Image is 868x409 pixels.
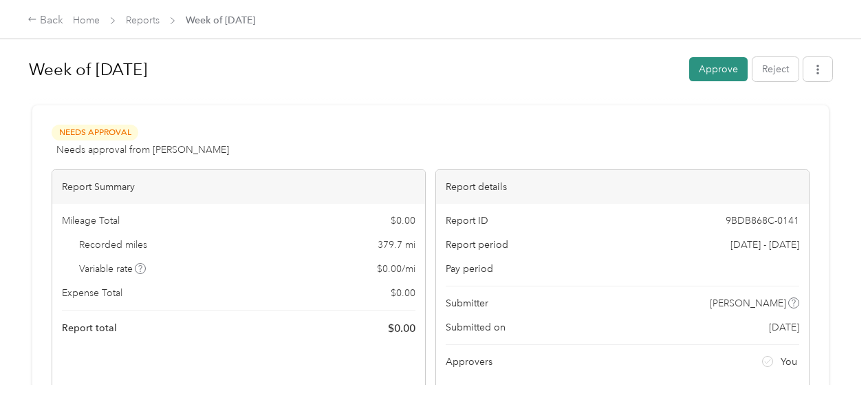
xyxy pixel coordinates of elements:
button: Approve [689,57,748,81]
span: Week of [DATE] [186,13,255,28]
span: Report ID [446,213,488,228]
div: Report details [436,170,809,204]
span: Report period [446,238,508,252]
a: Reports [126,14,160,26]
iframe: Everlance-gr Chat Button Frame [791,332,868,409]
span: Approvers [446,355,492,369]
span: $ 0.00 [391,286,415,300]
span: Report total [62,321,117,335]
span: $ 0.00 [388,320,415,337]
span: [DATE] [769,320,799,335]
span: 379.7 mi [378,238,415,252]
span: Expense Total [62,286,122,300]
span: $ 0.00 / mi [377,262,415,276]
span: You [781,355,797,369]
div: Back [28,12,63,29]
span: Needs approval from [PERSON_NAME] [56,143,229,157]
span: 9BDB868C-0141 [726,213,799,228]
h1: Week of August 25 2025 [29,53,680,86]
span: Recorded miles [79,238,147,252]
div: Report Summary [52,170,425,204]
span: Submitter [446,296,488,311]
button: Reject [752,57,799,81]
span: Mileage Total [62,213,120,228]
a: Home [73,14,100,26]
span: Pay period [446,262,493,276]
span: Submitted on [446,320,506,335]
span: [PERSON_NAME] [710,296,786,311]
span: Needs Approval [52,125,138,140]
span: Variable rate [79,262,147,276]
span: [DATE] - [DATE] [730,238,799,252]
span: $ 0.00 [391,213,415,228]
